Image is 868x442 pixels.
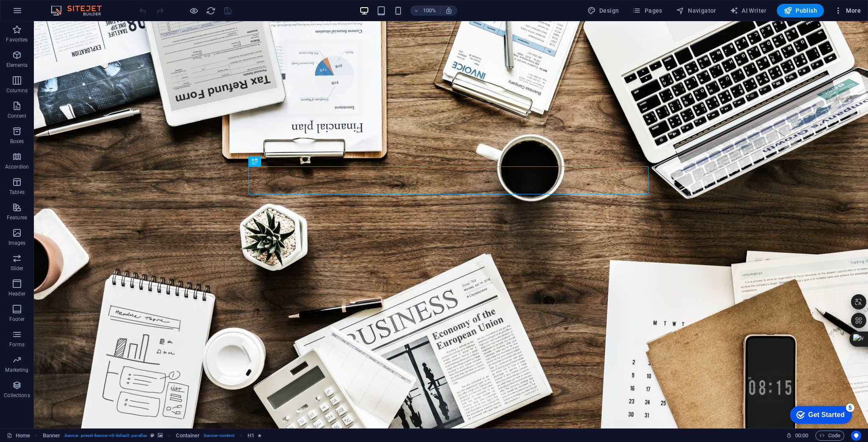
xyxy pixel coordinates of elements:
i: This element contains a background [158,433,163,438]
span: Click to select. Double-click to edit [43,431,61,441]
i: This element is a customizable preset [150,433,154,438]
h6: 100% [423,6,437,16]
span: Click to select. Double-click to edit [248,431,254,441]
button: Code [815,431,844,441]
button: Click here to leave preview mode and continue editing [189,6,199,16]
p: Forms [9,341,25,348]
p: Features [7,214,27,221]
div: Get Started 5 items remaining, 0% complete [7,4,69,22]
span: Click to select. Double-click to edit [176,431,200,441]
nav: breadcrumb [43,431,262,441]
p: Slider [11,265,24,272]
img: Editor Logo [49,6,112,16]
div: Get Started [25,9,61,17]
p: Marketing [5,367,28,373]
span: Pages [632,6,662,15]
div: 5 [63,2,71,10]
span: : [801,432,802,439]
div: Design (Ctrl+Alt+Y) [584,4,623,17]
p: Elements [6,62,28,69]
p: Collections [4,392,30,399]
button: Navigator [673,4,720,17]
p: Images [8,240,26,246]
p: Accordion [5,163,29,170]
button: 100% [410,6,440,16]
p: Favorites [6,36,28,43]
span: Publish [784,6,817,15]
p: Boxes [10,138,24,145]
p: Footer [9,316,25,323]
a: Click to cancel selection. Double-click to open Pages [7,431,30,441]
span: More [834,6,861,15]
button: More [831,4,864,17]
button: Design [584,4,623,17]
button: Publish [777,4,824,17]
p: Columns [6,87,28,94]
p: Header [8,290,25,297]
span: Code [819,431,840,441]
button: Usercentrics [851,431,861,441]
h6: Session time [786,431,809,441]
button: AI Writer [726,4,770,17]
span: AI Writer [730,6,767,15]
span: . banner-content [203,431,234,441]
span: . banner .preset-banner-v3-default .parallax [64,431,147,441]
button: reload [206,6,216,16]
button: Pages [629,4,665,17]
p: Tables [9,189,25,196]
i: Element contains an animation [258,433,262,438]
span: Navigator [676,6,716,15]
span: Design [587,6,619,15]
i: On resize automatically adjust zoom level to fit chosen device. [445,7,453,14]
p: Content [8,113,26,119]
span: 00 00 [795,431,808,441]
i: Reload page [206,6,216,16]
